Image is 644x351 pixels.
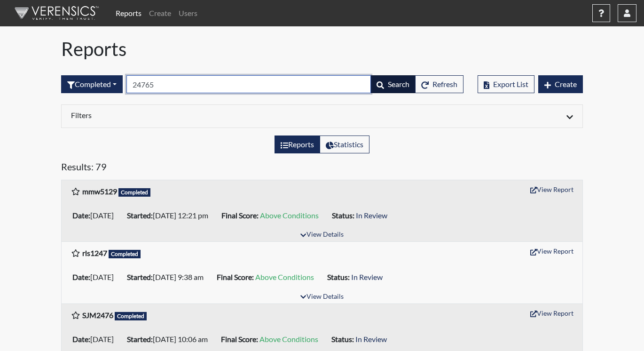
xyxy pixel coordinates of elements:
[296,229,347,241] button: View Details
[123,332,217,347] li: [DATE] 10:06 am
[526,182,578,197] button: View Report
[356,211,387,220] span: In Review
[526,244,578,258] button: View Report
[109,250,141,258] span: Completed
[115,312,147,320] span: Completed
[112,4,145,23] a: Reports
[71,111,315,120] h6: Filters
[69,270,123,285] li: [DATE]
[221,335,258,343] b: Final Score:
[123,208,218,223] li: [DATE] 12:21 pm
[221,211,259,220] b: Final Score:
[82,248,107,257] b: rls1247
[123,270,213,285] li: [DATE] 9:38 am
[275,136,320,153] label: View the list of reports
[355,335,387,343] span: In Review
[175,4,201,23] a: Users
[145,4,175,23] a: Create
[61,161,583,176] h5: Results: 79
[259,335,318,343] span: Above Conditions
[61,75,123,93] div: Filter by interview status
[61,38,583,60] h1: Reports
[296,291,347,303] button: View Details
[82,311,113,319] b: SJM2476
[370,75,416,93] button: Search
[332,211,354,220] b: Status:
[351,272,383,281] span: In Review
[432,80,457,88] span: Refresh
[217,272,254,281] b: Final Score:
[320,136,369,153] label: View statistics about completed interviews
[64,111,580,122] div: Click to expand/collapse filters
[72,211,90,220] b: Date:
[126,75,371,93] input: Search by Registration ID, Interview Number, or Investigation Name.
[69,208,123,223] li: [DATE]
[260,211,319,220] span: Above Conditions
[327,272,350,281] b: Status:
[493,80,528,88] span: Export List
[538,75,583,93] button: Create
[127,335,153,343] b: Started:
[331,335,354,343] b: Status:
[69,332,123,347] li: [DATE]
[82,187,117,196] b: mmw5129
[415,75,463,93] button: Refresh
[255,272,314,281] span: Above Conditions
[72,272,90,281] b: Date:
[61,75,123,93] button: Completed
[388,80,409,88] span: Search
[555,80,577,88] span: Create
[118,188,150,197] span: Completed
[127,211,153,220] b: Started:
[526,306,578,320] button: View Report
[72,335,90,343] b: Date:
[127,272,153,281] b: Started:
[478,75,534,93] button: Export List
